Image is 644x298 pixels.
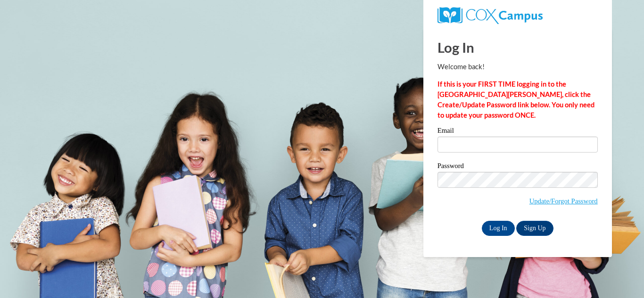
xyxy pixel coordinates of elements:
[438,62,598,72] p: Welcome back!
[482,221,515,236] input: Log In
[438,38,598,57] h1: Log In
[529,197,598,205] a: Update/Forgot Password
[438,127,598,137] label: Email
[438,11,543,19] a: COX Campus
[438,7,543,24] img: COX Campus
[516,221,553,236] a: Sign Up
[438,80,594,119] strong: If this is your FIRST TIME logging in to the [GEOGRAPHIC_DATA][PERSON_NAME], click the Create/Upd...
[438,162,598,172] label: Password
